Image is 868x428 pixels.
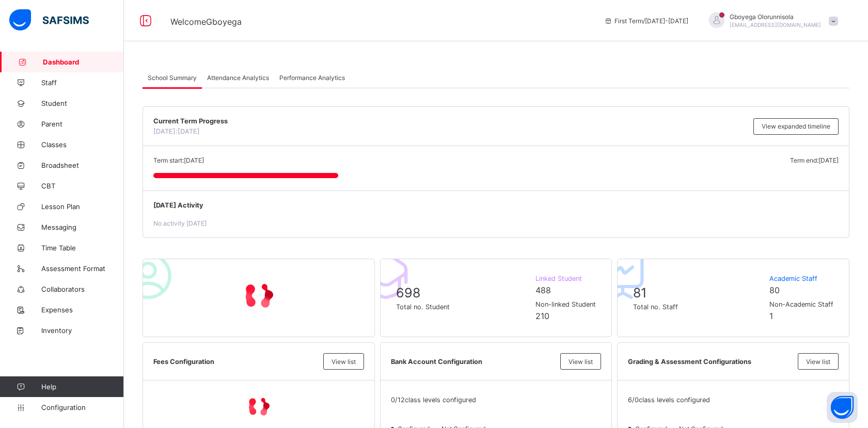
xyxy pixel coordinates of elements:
span: Grading & Assessment Configurations [628,358,793,366]
span: Bank Account Configuration [391,358,556,366]
span: 1 [769,311,773,321]
span: 488 [535,285,551,295]
span: Messaging [41,223,124,231]
button: Open asap [827,392,858,423]
span: Gboyega Olorunnisola [730,13,821,21]
span: Term end: [DATE] [790,156,839,164]
span: No activity [DATE] [153,219,207,227]
span: Broadsheet [41,161,124,169]
span: View list [806,358,830,366]
span: Academic Staff [769,275,833,282]
img: safsims [9,9,89,31]
span: Expenses [41,306,124,314]
span: Non-Academic Staff [769,300,833,308]
span: CBT [41,182,124,190]
span: View list [569,358,593,366]
span: Configuration [41,403,123,411]
span: Lesson Plan [41,202,124,211]
span: Student [41,99,124,107]
span: Dashboard [43,58,124,66]
span: View expanded timeline [762,122,830,130]
span: session/term information [604,17,688,25]
span: 698 [396,285,420,300]
span: Welcome Gboyega [170,17,242,27]
span: Attendance Analytics [207,74,269,82]
span: 80 [769,285,780,295]
span: Non-linked Student [535,300,596,308]
span: Time Table [41,244,124,252]
span: Inventory [41,326,124,335]
span: Parent [41,120,124,128]
span: Current Term Progress [153,117,748,125]
span: [DATE] Activity [153,201,839,209]
span: Help [41,383,123,391]
span: Collaborators [41,285,124,293]
span: 81 [633,285,647,300]
span: 210 [535,311,549,321]
span: 0 / 12 class levels configured [391,396,476,404]
span: View list [332,358,356,366]
span: Total no. Staff [633,303,764,311]
span: Fees Configuration [153,358,318,366]
span: [DATE]: [DATE] [153,128,200,135]
span: Performance Analytics [279,74,345,82]
span: [EMAIL_ADDRESS][DOMAIN_NAME] [730,22,821,28]
span: 6 / 0 class levels configured [628,396,710,404]
span: School Summary [148,74,197,82]
span: Staff [41,78,124,87]
span: Classes [41,140,124,149]
span: Assessment Format [41,264,124,273]
span: Term start: [DATE] [153,156,204,164]
div: GboyegaOlorunnisola [699,12,843,29]
span: Linked Student [535,275,596,282]
span: Total no. Student [396,303,531,311]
